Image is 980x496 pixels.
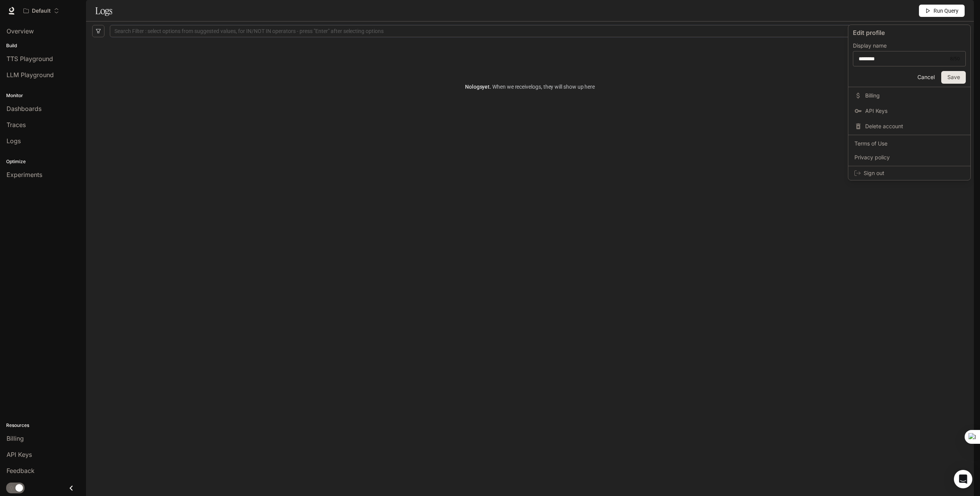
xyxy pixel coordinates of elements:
[864,169,964,177] span: Sign out
[865,92,964,99] span: Billing
[850,137,969,150] a: Terms of Use
[854,154,964,161] span: Privacy policy
[854,140,964,147] span: Terms of Use
[914,71,938,84] button: Cancel
[850,104,969,118] a: API Keys
[853,43,887,48] p: Display name
[848,166,970,180] div: Sign out
[850,89,969,103] a: Billing
[941,71,966,84] button: Save
[850,119,969,133] div: Delete account
[865,107,964,115] span: API Keys
[950,55,960,63] div: 8 / 50
[850,150,969,164] a: Privacy policy
[865,122,964,130] span: Delete account
[853,28,966,37] p: Edit profile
